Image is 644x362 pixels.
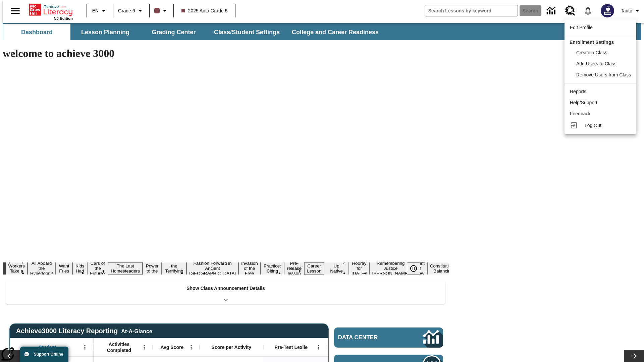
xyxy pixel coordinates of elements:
span: Add Users to Class [576,61,616,66]
span: Remove Users from Class [576,72,631,77]
span: Reports [570,89,586,94]
span: Edit Profile [570,25,593,30]
span: Enrollment Settings [570,40,614,45]
span: Log Out [585,123,601,128]
span: Feedback [570,111,590,116]
span: Help/Support [570,100,597,105]
span: Create a Class [576,50,607,55]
